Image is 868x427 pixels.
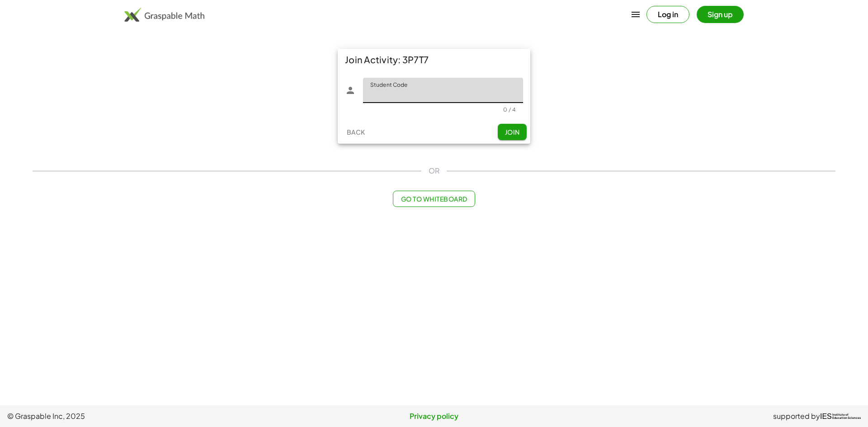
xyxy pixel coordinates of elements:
span: IES [820,412,832,421]
button: Join [498,124,527,140]
span: Back [346,128,365,136]
span: OR [429,165,439,176]
button: Back [341,124,370,140]
button: Log in [646,6,689,23]
a: IESInstitute ofEducation Sciences [820,411,861,422]
span: © Graspable Inc, 2025 [7,411,292,422]
span: Join [505,128,519,136]
div: 0 / 4 [503,106,516,113]
a: Privacy policy [292,411,576,422]
span: Go to Whiteboard [401,195,467,203]
span: Institute of Education Sciences [832,413,861,420]
span: supported by [773,411,820,422]
button: Sign up [697,6,744,23]
div: Join Activity: 3P7T7 [338,49,530,70]
button: Go to Whiteboard [393,191,475,207]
